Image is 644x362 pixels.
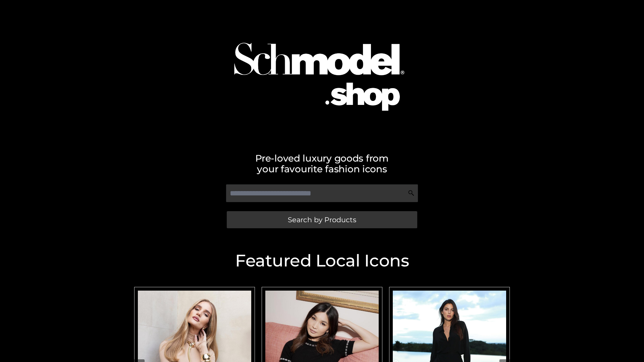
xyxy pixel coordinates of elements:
h2: Pre-loved luxury goods from your favourite fashion icons [131,153,513,174]
a: Search by Products [227,211,417,228]
span: Search by Products [288,216,356,223]
img: Search Icon [408,190,415,196]
h2: Featured Local Icons​ [131,252,513,269]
